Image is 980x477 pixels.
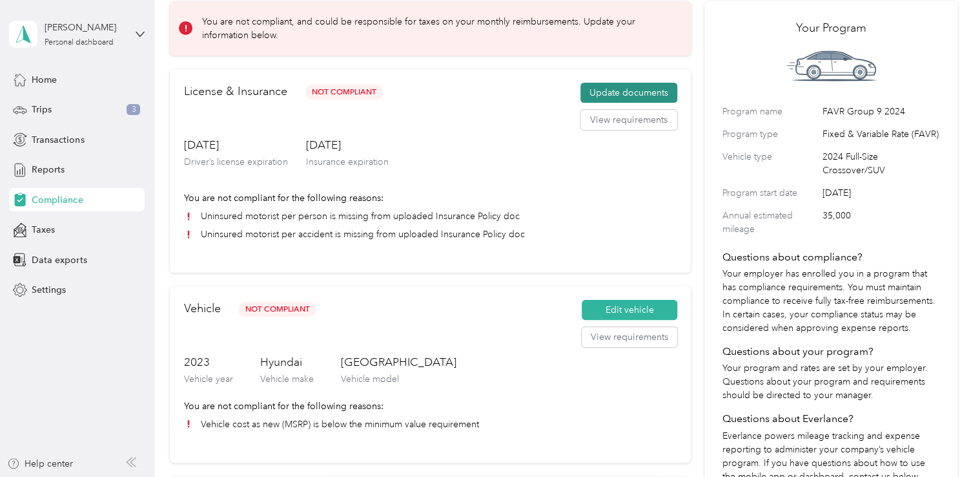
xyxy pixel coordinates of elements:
span: Not Compliant [238,302,316,317]
p: Insurance expiration [305,155,388,169]
label: Program type [722,127,818,141]
h4: Questions about your program? [722,344,940,359]
button: Update documents [580,83,677,103]
button: View requirements [580,110,677,131]
span: Trips [32,103,52,116]
label: Vehicle type [722,150,818,177]
button: Help center [7,457,73,471]
li: Vehicle cost as new (MSRP) is below the minimum value requirement [183,418,677,431]
p: You are not compliant for the following reasons: [183,399,677,413]
h3: Hyundai [260,354,313,370]
button: View requirements [582,327,677,348]
p: Vehicle make [260,372,313,386]
span: 35,000 [822,209,940,236]
span: 2024 Full-Size Crossover/SUV [822,150,940,177]
p: Driver’s license expiration [183,155,287,169]
h4: Questions about compliance? [722,249,940,265]
span: Home [32,73,57,87]
div: [PERSON_NAME] [45,21,125,34]
h2: Vehicle [183,300,220,317]
li: Uninsured motorist per person is missing from uploaded Insurance Policy doc [183,209,677,223]
li: Uninsured motorist per accident is missing from uploaded Insurance Policy doc [183,228,677,241]
h3: [DATE] [305,137,388,153]
span: Not Compliant [305,85,383,100]
p: You are not compliant, and could be responsible for taxes on your monthly reimbursements. Update ... [201,15,672,42]
p: Your program and rates are set by your employer. Questions about your program and requirements sh... [722,361,940,402]
h3: [DATE] [183,137,287,153]
span: Data exports [32,253,87,267]
span: FAVR Group 9 2024 [822,105,940,118]
label: Annual estimated mileage [722,209,818,236]
span: Transactions [32,133,84,147]
iframe: Everlance-gr Chat Button Frame [908,405,980,477]
button: Edit vehicle [582,300,677,321]
p: You are not compliant for the following reasons: [183,191,677,205]
h3: 2023 [183,354,232,370]
p: Your employer has enrolled you in a program that has compliance requirements. You must maintain c... [722,267,940,335]
span: Reports [32,163,65,176]
span: Settings [32,283,66,297]
h4: Questions about Everlance? [722,411,940,427]
h2: License & Insurance [183,83,287,100]
label: Program name [722,105,818,118]
span: 3 [127,104,140,116]
span: [DATE] [822,186,940,200]
span: Compliance [32,193,83,207]
label: Program start date [722,186,818,200]
h3: [GEOGRAPHIC_DATA] [340,354,456,370]
span: Fixed & Variable Rate (FAVR) [822,127,940,141]
span: Taxes [32,223,55,237]
h2: Your Program [722,19,940,37]
div: Personal dashboard [45,39,114,47]
p: Vehicle year [183,372,232,386]
p: Vehicle model [340,372,456,386]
